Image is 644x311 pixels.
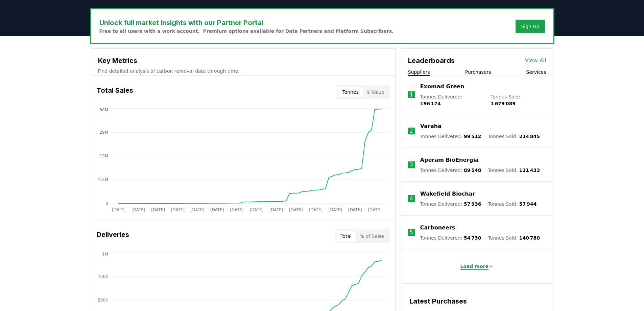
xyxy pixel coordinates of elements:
[112,207,125,212] tspan: [DATE]
[131,207,145,212] tspan: [DATE]
[336,231,356,242] button: Total
[338,87,363,97] button: Tonnes
[210,207,224,212] tspan: [DATE]
[98,68,388,74] p: Find detailed analysis of carbon removal data through time.
[420,93,484,107] p: Tonnes Delivered :
[420,167,481,174] p: Tonnes Delivered :
[99,154,108,158] tspan: 19M
[526,69,546,75] button: Services
[519,134,540,139] span: 214 845
[464,134,481,139] span: 99 512
[99,108,108,112] tspan: 38M
[230,207,244,212] tspan: [DATE]
[151,207,165,212] tspan: [DATE]
[521,23,539,30] a: Sign Up
[328,207,342,212] tspan: [DATE]
[420,201,481,207] p: Tonnes Delivered :
[105,201,108,206] tspan: 0
[98,55,388,66] h3: Key Metrics
[488,235,540,241] p: Tonnes Sold :
[410,195,413,203] p: 4
[98,177,108,182] tspan: 9.5M
[420,224,455,232] a: Carboneers
[408,69,430,75] button: Suppliers
[516,20,545,33] button: Sign Up
[464,201,481,207] span: 57 936
[309,207,323,212] tspan: [DATE]
[368,207,382,212] tspan: [DATE]
[410,127,413,135] p: 2
[420,83,464,91] a: Exomad Green
[289,207,303,212] tspan: [DATE]
[420,101,441,106] span: 196 174
[190,207,204,212] tspan: [DATE]
[269,207,283,212] tspan: [DATE]
[99,18,394,28] h3: Unlock full market insights with our Partner Portal
[348,207,362,212] tspan: [DATE]
[97,85,133,99] h3: Total Sales
[102,252,108,257] tspan: 1M
[410,161,413,169] p: 3
[420,133,481,140] p: Tonnes Delivered :
[420,122,442,130] a: Varaha
[488,201,536,207] p: Tonnes Sold :
[99,28,394,35] p: Free to all users with a work account. Premium options available for Data Partners and Platform S...
[99,130,108,135] tspan: 29M
[249,207,263,212] tspan: [DATE]
[408,55,455,66] h3: Leaderboards
[410,91,413,99] p: 1
[488,167,540,174] p: Tonnes Sold :
[98,298,109,303] tspan: 500K
[519,235,540,241] span: 140 780
[420,190,475,198] a: Wakefield Biochar
[519,168,540,173] span: 121 433
[171,207,185,212] tspan: [DATE]
[491,93,546,107] p: Tonnes Sold :
[363,87,388,97] button: $ Value
[410,228,413,237] p: 5
[420,156,479,164] a: Aperam BioEnergia
[420,235,481,241] p: Tonnes Delivered :
[488,133,540,140] p: Tonnes Sold :
[97,229,129,243] h3: Deliveries
[491,101,516,106] span: 1 679 089
[356,231,388,242] button: % of Sales
[98,274,109,279] tspan: 750K
[460,263,488,270] p: Load more
[409,296,545,306] h3: Latest Purchases
[455,260,499,273] button: Load more
[464,235,481,241] span: 54 730
[525,57,546,65] a: View All
[464,168,481,173] span: 89 548
[465,69,491,75] button: Purchasers
[519,201,537,207] span: 57 944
